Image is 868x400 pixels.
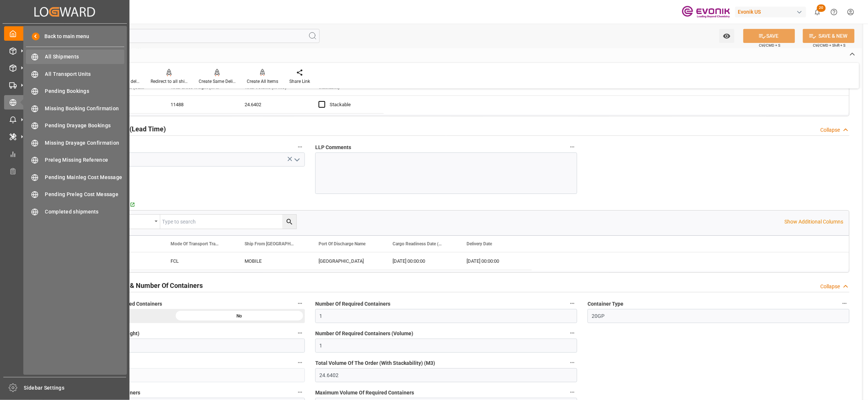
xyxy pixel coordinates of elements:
div: Collapse [821,283,840,290]
span: Pending Drayage Bookings [45,122,125,130]
span: Preleg Missing Reference [45,156,125,164]
span: Port Of Discharge Name [319,241,366,246]
span: Container Type [588,300,623,308]
span: Delivery Date [467,241,492,246]
button: Number Of Required Containers (Volume) [568,328,577,338]
div: No [174,309,305,323]
a: Preleg Missing Reference [26,153,124,167]
button: Evonik US [735,5,809,19]
span: 20 [817,4,826,12]
div: [GEOGRAPHIC_DATA] [310,252,384,270]
button: show 20 new notifications [809,4,826,20]
button: Number Of Required Containers (Weight) [295,328,305,338]
button: open menu [719,29,734,43]
a: Pending Mainleg Cost Message [26,170,124,184]
img: Evonik-brand-mark-Deep-Purple-RGB.jpeg_1700498283.jpeg [682,6,730,19]
div: Redirect to all shipments [151,78,188,85]
span: Number Of Required Containers (Volume) [315,330,413,337]
input: Type to search [160,215,296,229]
span: All Shipments [45,53,125,61]
span: Cargo Readiness Date (Shipping Date) [393,241,442,246]
button: Container Type [840,299,850,308]
button: Maximum Volume Of Required Containers [568,387,577,397]
button: SAVE & NEW [803,29,855,43]
div: 11488 [162,96,236,113]
button: Total Volume Of The Order (With Stackability) (M3) [568,358,577,367]
button: Total Weight Of The Order (In KG) [295,358,305,367]
a: My Reports [4,147,125,161]
div: Press SPACE to select this row. [88,252,532,270]
div: Equals [108,216,152,225]
button: SAVE [743,29,795,43]
span: Ctrl/CMD + S [759,43,781,48]
div: Collapse [821,126,840,134]
div: Create All Items [247,78,278,85]
a: My Cockpit [4,26,125,41]
a: Missing Booking Confirmation [26,101,124,115]
a: Transport Planner [4,164,125,178]
span: Number Of Required Containers [315,300,390,308]
span: Missing Booking Confirmation [45,105,125,112]
p: Show Additional Columns [785,218,844,226]
a: All Transport Units [26,67,124,81]
span: Completed shipments [45,208,125,216]
span: Sidebar Settings [24,384,127,392]
a: Missing Drayage Confirmation [26,135,124,150]
span: Pending Preleg Cost Message [45,191,125,198]
a: Pending Preleg Cost Message [26,187,124,202]
span: Back to main menu [40,33,90,40]
a: Pending Bookings [26,84,124,98]
div: MOBILE [236,252,310,270]
span: Ctrl/CMD + Shift + S [813,43,846,48]
button: Text Information Checked For Required Containers [295,299,305,308]
button: Maximum Weight Of Required Containers [295,387,305,397]
span: Total Volume Of The Order (With Stackability) (M3) [315,359,435,367]
span: Mode Of Transport Translation [171,241,220,246]
span: Missing Drayage Confirmation [45,139,125,147]
div: 24.6402 [236,96,310,113]
button: Help Center [826,4,842,20]
div: Stackable [330,96,375,113]
a: All Shipments [26,50,124,64]
span: Maximum Volume Of Required Containers [315,389,414,397]
button: LLP Comments [568,142,577,152]
span: Pending Mainleg Cost Message [45,174,125,181]
div: [DATE] 00:00:00 [458,252,532,270]
button: Challenge Status [295,142,305,152]
a: Pending Drayage Bookings [26,118,124,133]
div: [DATE] 00:00:00 [384,252,458,270]
button: open menu [291,154,302,165]
span: Ship From [GEOGRAPHIC_DATA] [245,241,294,246]
input: Search Fields [34,29,320,43]
div: Create Same Delivery Date [199,78,236,85]
div: Press SPACE to select this row. [88,96,384,114]
div: Share Link [289,78,310,85]
span: All Transport Units [45,70,125,78]
span: LLP Comments [315,144,351,151]
div: Evonik US [735,7,806,17]
div: FCL [162,252,236,270]
a: Completed shipments [26,204,124,219]
button: search button [282,215,296,229]
button: open menu [105,215,160,229]
span: Pending Bookings [45,87,125,95]
button: Number Of Required Containers [568,299,577,308]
